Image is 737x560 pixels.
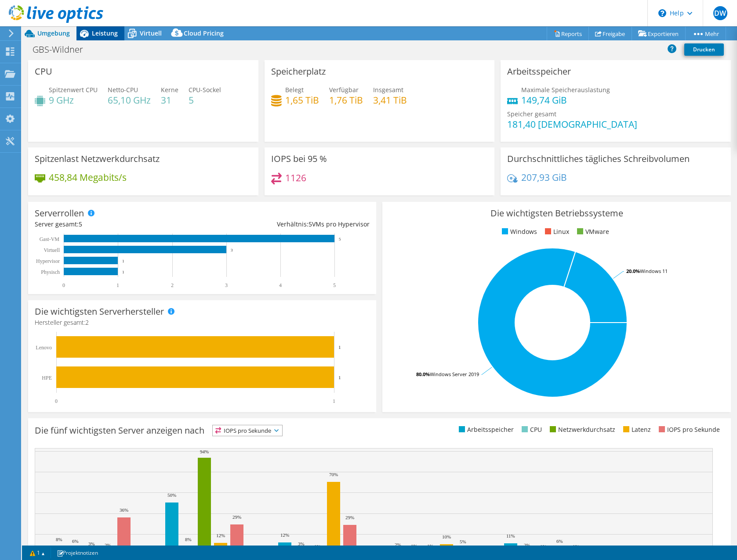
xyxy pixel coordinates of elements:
[40,236,60,242] text: Gast-VM
[548,425,615,434] li: Netzwerkdurchsatz
[202,219,370,229] div: Verhältnis: VMs pro Hypervisor
[108,86,138,94] span: Netto-CPU
[657,425,720,434] li: IOPS pro Sekunde
[35,318,370,327] h4: Hersteller gesamt:
[626,268,640,274] tspan: 20.0%
[500,227,537,237] li: Windows
[24,547,51,558] a: 1
[213,425,282,436] span: IOPS pro Sekunde
[684,43,724,56] a: Drucken
[329,472,338,477] text: 70%
[29,45,97,54] h1: GBS-Wildner
[280,532,289,538] text: 12%
[35,307,164,316] h3: Die wichtigsten Serverhersteller
[521,95,610,105] h4: 149,74 GiB
[161,95,178,105] h4: 31
[632,27,686,40] a: Exportieren
[35,208,84,218] h3: Serverrollen
[35,154,160,164] h3: Spitzenlast Netzwerkdurchsatz
[167,492,176,498] text: 50%
[55,398,58,404] text: 0
[231,248,233,252] text: 3
[507,154,690,164] h3: Durchschnittliches tägliches Schreibvolumen
[200,449,209,454] text: 94%
[35,67,52,76] h3: CPU
[521,172,567,182] h4: 207,93 GiB
[44,247,60,253] text: Virtuell
[189,86,221,94] span: CPU-Sockel
[122,270,124,274] text: 1
[49,86,98,94] span: Spitzenwert CPU
[338,345,341,350] text: 1
[389,208,724,218] h3: Die wichtigsten Betriebssysteme
[507,119,637,129] h4: 181,40 [DEMOGRAPHIC_DATA]
[621,425,651,434] li: Latenz
[373,86,403,94] span: Insgesamt
[285,95,319,105] h4: 1,65 TiB
[279,282,282,288] text: 4
[232,514,241,520] text: 29%
[36,258,60,264] text: Hypervisor
[416,371,430,377] tspan: 80.0%
[543,227,569,237] li: Linux
[658,9,666,17] svg: \n
[519,425,542,434] li: CPU
[430,371,479,377] tspan: Windows Server 2019
[116,282,119,288] text: 1
[329,95,363,105] h4: 1,76 TiB
[309,220,312,228] span: 5
[339,237,341,241] text: 5
[540,544,547,549] text: 1%
[35,219,202,229] div: Server gesamt:
[640,268,668,274] tspan: Windows 11
[685,27,726,40] a: Mehr
[51,547,104,558] a: Projektnotizen
[72,538,79,544] text: 6%
[373,95,407,105] h4: 3,41 TiB
[573,544,579,549] text: 1%
[122,259,124,263] text: 1
[314,544,321,549] text: 1%
[216,533,225,538] text: 12%
[105,542,111,548] text: 2%
[108,95,151,105] h4: 65,10 GHz
[62,282,65,288] text: 0
[506,533,515,538] text: 11%
[411,543,418,549] text: 1%
[161,86,178,94] span: Kerne
[427,543,434,549] text: 1%
[345,515,354,520] text: 29%
[442,534,451,539] text: 10%
[49,172,127,182] h4: 458,84 Megabits/s
[588,27,632,40] a: Freigabe
[457,425,514,434] li: Arbeitsspeicher
[460,539,466,544] text: 5%
[225,282,228,288] text: 3
[79,220,82,228] span: 5
[140,29,162,37] span: Virtuell
[285,86,304,94] span: Belegt
[171,282,174,288] text: 2
[271,67,326,76] h3: Speicherplatz
[507,67,571,76] h3: Arbeitsspeicher
[189,95,221,105] h4: 5
[185,537,192,542] text: 8%
[56,537,62,542] text: 8%
[120,507,128,513] text: 36%
[507,110,556,118] span: Speicher gesamt
[521,86,610,94] span: Maximale Speicherauslastung
[285,173,306,183] h4: 1126
[333,282,336,288] text: 5
[556,538,563,544] text: 6%
[329,86,359,94] span: Verfügbar
[49,95,98,105] h4: 9 GHz
[395,542,401,547] text: 2%
[333,398,335,404] text: 1
[36,345,52,351] text: Lenovo
[298,541,305,546] text: 3%
[184,29,224,37] span: Cloud Pricing
[547,27,589,40] a: Reports
[575,227,609,237] li: VMware
[338,375,341,380] text: 1
[41,269,60,275] text: Physisch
